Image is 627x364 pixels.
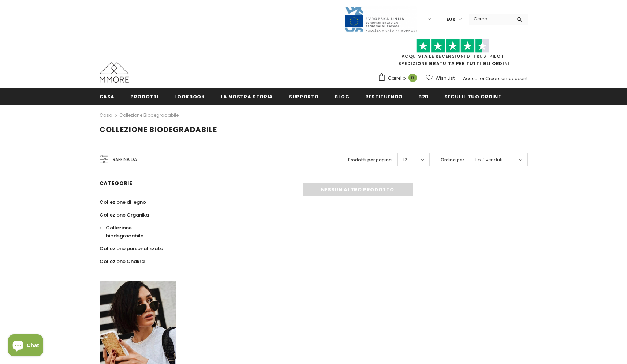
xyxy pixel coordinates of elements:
a: Creare un account [485,75,528,82]
span: Restituendo [365,93,403,100]
span: Wish List [436,75,455,82]
span: Collezione personalizzata [100,245,163,252]
a: Restituendo [365,88,403,105]
span: Carrello [388,75,406,82]
a: Collezione biodegradabile [100,221,168,242]
span: Segui il tuo ordine [444,93,501,100]
a: Lookbook [174,88,205,105]
img: Fidati di Pilot Stars [416,39,489,53]
span: Collezione di legno [100,199,146,206]
a: Collezione biodegradabile [119,112,179,118]
label: Ordina per [441,156,464,164]
span: Raffina da [113,155,137,164]
span: 12 [403,156,407,164]
span: EUR [447,16,455,23]
span: Casa [100,93,115,100]
span: 0 [408,74,417,82]
a: Collezione di legno [100,196,146,209]
img: Javni Razpis [344,6,417,33]
a: Casa [100,111,112,120]
span: or [480,75,484,82]
a: Carrello 0 [378,73,421,84]
a: Accedi [463,75,479,82]
span: Lookbook [174,93,205,100]
span: B2B [418,93,429,100]
span: Collezione biodegradabile [106,224,143,239]
a: supporto [289,88,319,105]
span: Collezione Chakra [100,258,145,265]
label: Prodotti per pagina [348,156,392,164]
a: Blog [335,88,350,105]
span: I più venduti [475,156,503,164]
a: Wish List [426,72,455,85]
a: Collezione personalizzata [100,242,163,255]
inbox-online-store-chat: Shopify online store chat [6,334,45,358]
a: Segui il tuo ordine [444,88,501,105]
span: Collezione Organika [100,211,149,218]
a: La nostra storia [221,88,273,105]
span: Collezione biodegradabile [100,124,217,135]
span: Categorie [100,180,133,187]
a: Prodotti [130,88,158,105]
span: Blog [335,93,350,100]
a: Casa [100,88,115,105]
img: Casi MMORE [100,62,129,83]
a: Javni Razpis [344,16,417,22]
input: Search Site [469,14,511,24]
span: SPEDIZIONE GRATUITA PER TUTTI GLI ORDINI [378,42,528,67]
span: La nostra storia [221,93,273,100]
a: Collezione Organika [100,209,149,221]
span: Prodotti [130,93,158,100]
a: B2B [418,88,429,105]
span: supporto [289,93,319,100]
a: Collezione Chakra [100,255,145,268]
a: Acquista le recensioni di TrustPilot [402,53,504,59]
